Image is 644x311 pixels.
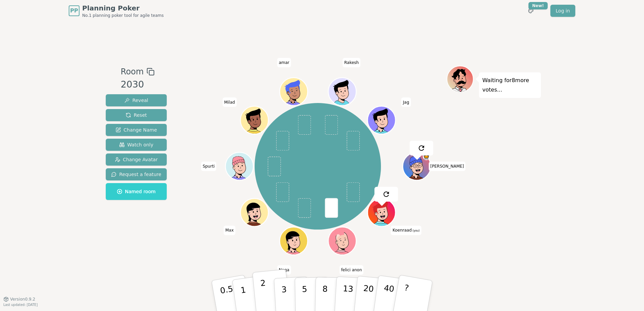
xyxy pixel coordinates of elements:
[224,226,235,235] span: Click to change your name
[115,156,158,163] span: Change Avatar
[340,265,364,275] span: Click to change your name
[391,226,421,235] span: Click to change your name
[82,3,164,13] span: Planning Poker
[116,127,157,133] span: Change Name
[412,229,420,232] span: (you)
[106,168,167,180] button: Request a feature
[106,124,167,136] button: Change Name
[382,190,390,198] img: reset
[343,58,360,67] span: Click to change your name
[121,66,143,78] span: Room
[429,162,466,171] span: Click to change your name
[3,303,38,307] span: Last updated: [DATE]
[124,97,148,104] span: Reveal
[525,5,537,17] button: New!
[201,162,217,171] span: Click to change your name
[277,58,291,67] span: Click to change your name
[126,112,147,118] span: Reset
[10,297,35,302] span: Version 0.9.2
[82,13,164,18] span: No.1 planning poker tool for agile teams
[550,5,575,17] a: Log in
[482,76,538,95] p: Waiting for 8 more votes...
[69,3,164,18] a: PPPlanning PokerNo.1 planning poker tool for agile teams
[222,98,236,107] span: Click to change your name
[119,141,154,148] span: Watch only
[111,171,161,178] span: Request a feature
[106,139,167,151] button: Watch only
[423,153,430,160] span: Thijs is the host
[3,297,35,302] button: Version0.9.2
[277,265,291,275] span: Click to change your name
[417,144,425,152] img: reset
[106,183,167,200] button: Named room
[401,98,411,107] span: Click to change your name
[70,7,78,15] span: PP
[121,78,154,92] div: 2030
[368,199,394,226] button: Click to change your avatar
[528,2,548,9] div: New!
[106,109,167,121] button: Reset
[106,153,167,166] button: Change Avatar
[117,188,156,195] span: Named room
[106,94,167,106] button: Reveal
